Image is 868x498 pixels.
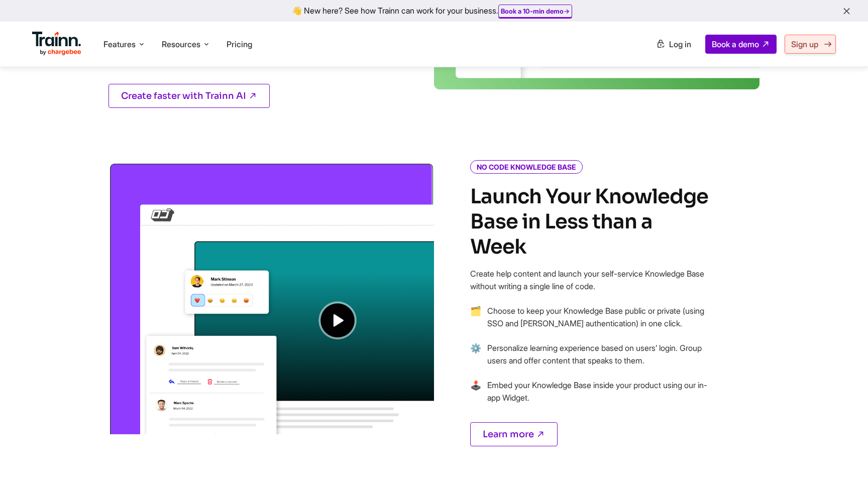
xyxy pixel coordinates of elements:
iframe: Chat Widget [818,450,868,498]
a: Learn more [470,422,558,446]
span: Features [103,39,136,50]
p: Choose to keep your Knowledge Base public or private (using SSO and [PERSON_NAME] authentication)... [487,305,711,330]
span: → [470,379,481,416]
b: Book a 10-min demo [501,7,564,15]
img: Group videos into a Video Hub [108,162,434,434]
a: Create faster with Trainn AI [108,84,270,108]
span: Log in [669,39,691,49]
a: Sign up [785,35,836,54]
a: Log in [650,35,697,53]
p: Embed your Knowledge Base inside your product using our in-app Widget. [487,379,711,404]
span: → [470,342,481,379]
p: Create help content and launch your self-service Knowledge Base without writing a single line of ... [470,268,711,293]
span: Sign up [791,39,818,49]
h4: Launch Your Knowledge Base in Less than a Week [470,184,711,260]
a: Book a demo [705,35,777,54]
img: Trainn Logo [32,32,81,56]
a: Pricing [227,39,252,49]
p: Personalize learning experience based on users’ login. Group users and offer content that speaks ... [487,342,711,367]
a: Book a 10-min demo→ [501,7,570,15]
span: Resources [162,39,200,50]
i: NO CODE KNOWLEDGE BASE [470,160,583,174]
span: Book a demo [712,39,759,49]
div: 👋 New here? See how Trainn can work for your business. [6,6,862,16]
span: → [470,305,481,342]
